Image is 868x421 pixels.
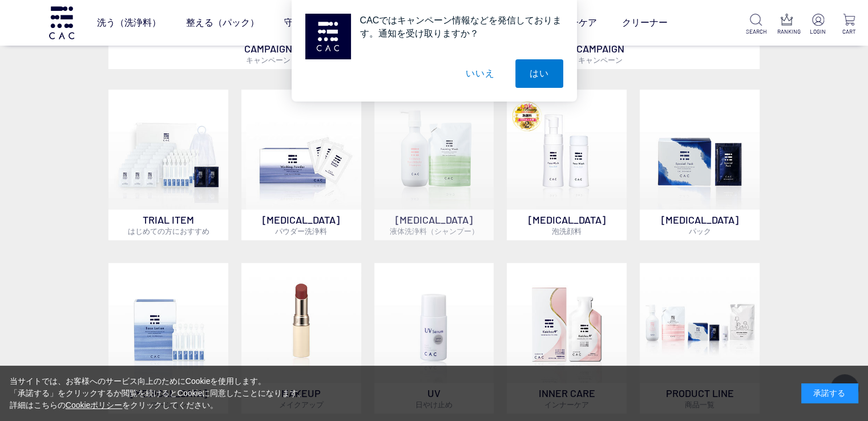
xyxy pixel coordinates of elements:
p: [MEDICAL_DATA] [374,209,494,240]
div: 当サイトでは、お客様へのサービス向上のためにCookieを使用します。 「承諾する」をクリックするか閲覧を続けるとCookieに同意したことになります。 詳細はこちらの をクリックしてください。 [10,375,306,411]
a: [MEDICAL_DATA]ローション [108,263,228,414]
a: インナーケア INNER CAREインナーケア [507,263,627,414]
span: はじめての方におすすめ [128,226,209,236]
a: 泡洗顔料 [MEDICAL_DATA]泡洗顔料 [507,90,627,240]
p: [MEDICAL_DATA] [241,209,361,240]
a: [MEDICAL_DATA]パック [640,90,760,240]
img: notification icon [305,14,351,59]
p: [MEDICAL_DATA] [640,209,760,240]
div: 承諾する [801,383,858,403]
span: 液体洗浄料（シャンプー） [389,226,478,236]
img: インナーケア [507,263,627,383]
a: MAKEUPメイクアップ [241,263,361,414]
div: CACではキャンペーン情報などを発信しております。通知を受け取りますか？ [351,14,563,40]
img: 泡洗顔料 [507,90,627,209]
span: パック [688,226,710,236]
p: TRIAL ITEM [108,209,228,240]
img: トライアルセット [108,90,228,209]
a: PRODUCT LINE商品一覧 [640,263,760,414]
span: パウダー洗浄料 [275,226,327,236]
button: はい [515,59,563,88]
a: [MEDICAL_DATA]液体洗浄料（シャンプー） [374,90,494,240]
a: [MEDICAL_DATA]パウダー洗浄料 [241,90,361,240]
a: Cookieポリシー [66,400,123,410]
p: [MEDICAL_DATA] [507,209,627,240]
span: 泡洗顔料 [552,226,582,236]
button: いいえ [451,59,508,88]
a: UV日やけ止め [374,263,494,414]
a: トライアルセット TRIAL ITEMはじめての方におすすめ [108,90,228,240]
